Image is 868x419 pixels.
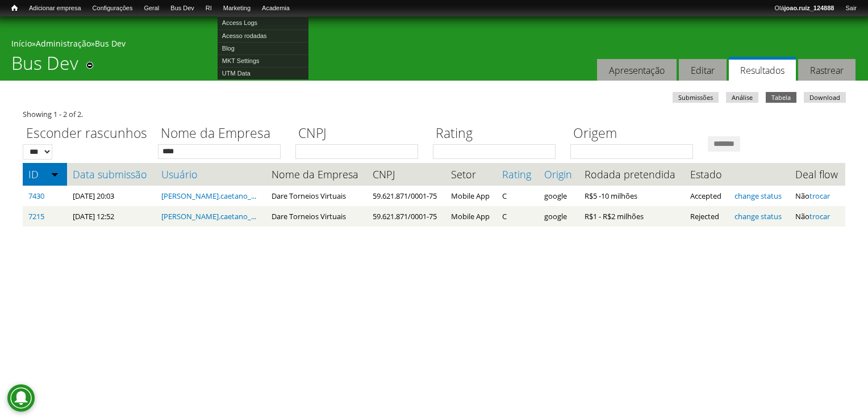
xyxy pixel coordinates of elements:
[28,169,61,180] a: ID
[769,3,840,14] a: Olájoao.ruiz_124888
[445,163,497,186] th: Setor
[23,124,151,144] label: Esconder rascunhos
[161,191,256,201] a: [PERSON_NAME].caetano_...
[496,206,538,227] td: C
[161,211,256,221] a: [PERSON_NAME].caetano_...
[766,92,796,103] a: Tabela
[685,206,729,227] td: Rejected
[445,206,497,227] td: Mobile App
[729,57,796,81] a: Resultados
[67,206,156,227] td: [DATE] 12:52
[11,52,78,81] h1: Bus Dev
[673,92,719,103] a: Submissões
[679,59,727,81] a: Editar
[840,3,862,14] a: Sair
[266,206,368,227] td: Dare Torneios Virtuais
[266,186,368,206] td: Dare Torneios Virtuais
[36,38,91,49] a: Administração
[570,124,700,144] label: Origem
[266,163,368,186] th: Nome da Empresa
[138,3,165,14] a: Geral
[67,186,156,206] td: [DATE] 20:03
[735,191,782,201] a: change status
[28,191,44,201] a: 7430
[295,124,425,144] label: CNPJ
[28,211,44,221] a: 7215
[597,59,677,81] a: Apresentação
[165,3,200,14] a: Bus Dev
[790,163,845,186] th: Deal flow
[735,211,782,221] a: change status
[790,206,845,227] td: Não
[798,59,856,81] a: Rastrear
[23,108,845,120] div: Showing 1 - 2 of 2.
[23,3,87,14] a: Adicionar empresa
[809,211,830,221] a: trocar
[6,3,23,14] a: Início
[87,3,139,14] a: Configurações
[579,206,685,227] td: R$1 - R$2 milhões
[200,3,218,14] a: RI
[11,38,32,49] a: Início
[685,186,729,206] td: Accepted
[539,186,579,206] td: google
[218,3,256,14] a: Marketing
[790,186,845,206] td: Não
[579,186,685,206] td: R$5 -10 milhões
[367,206,445,227] td: 59.621.871/0001-75
[502,169,532,180] a: Rating
[158,124,288,144] label: Nome da Empresa
[496,186,538,206] td: C
[95,38,126,49] a: Bus Dev
[433,124,563,144] label: Rating
[544,169,573,180] a: Origin
[445,186,497,206] td: Mobile App
[367,163,445,186] th: CNPJ
[809,191,830,201] a: trocar
[161,169,260,180] a: Usuário
[11,4,18,12] span: Início
[685,163,729,186] th: Estado
[579,163,685,186] th: Rodada pretendida
[539,206,579,227] td: google
[51,170,59,178] img: ordem crescente
[367,186,445,206] td: 59.621.871/0001-75
[784,5,834,11] strong: joao.ruiz_124888
[804,92,846,103] a: Download
[256,3,295,14] a: Academia
[11,38,857,52] div: » »
[73,169,150,180] a: Data submissão
[726,92,758,103] a: Análise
